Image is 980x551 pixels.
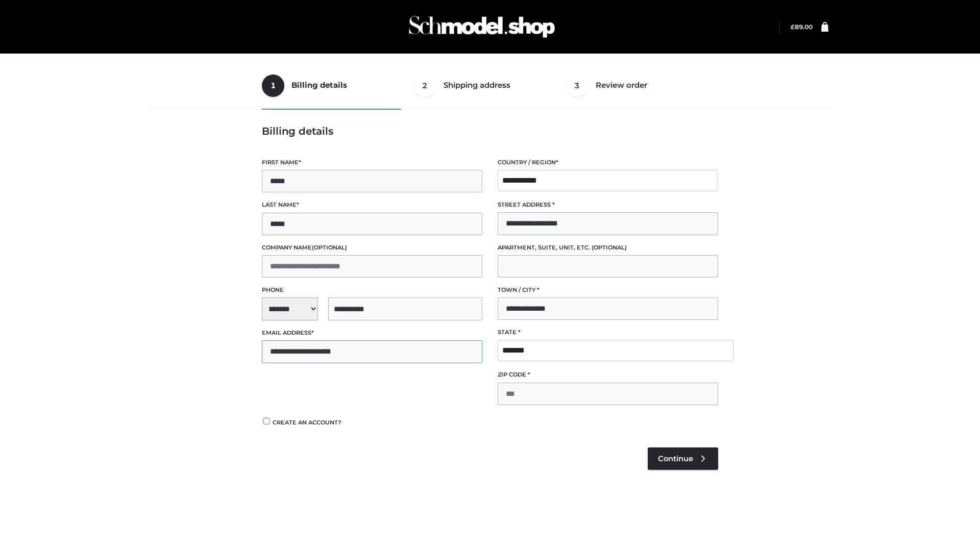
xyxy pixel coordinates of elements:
label: Phone [262,285,482,295]
label: Email address [262,328,482,338]
label: Town / City [498,285,718,295]
label: First name [262,158,482,167]
span: Continue [658,454,693,463]
label: ZIP Code [498,370,718,380]
span: £ [791,23,795,31]
label: Last name [262,200,482,210]
label: State [498,328,718,337]
label: Apartment, suite, unit, etc. [498,243,718,253]
label: Country / Region [498,158,718,167]
input: Create an account? [262,418,271,424]
a: £89.00 [791,23,813,31]
span: (optional) [312,244,347,251]
span: (optional) [592,244,627,251]
bdi: 89.00 [791,23,813,31]
span: Create an account? [273,419,341,426]
label: Street address [498,200,718,210]
h3: Billing details [262,125,718,137]
a: Continue [648,447,718,470]
label: Company name [262,243,482,253]
img: Schmodel Admin 964 [405,7,558,47]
